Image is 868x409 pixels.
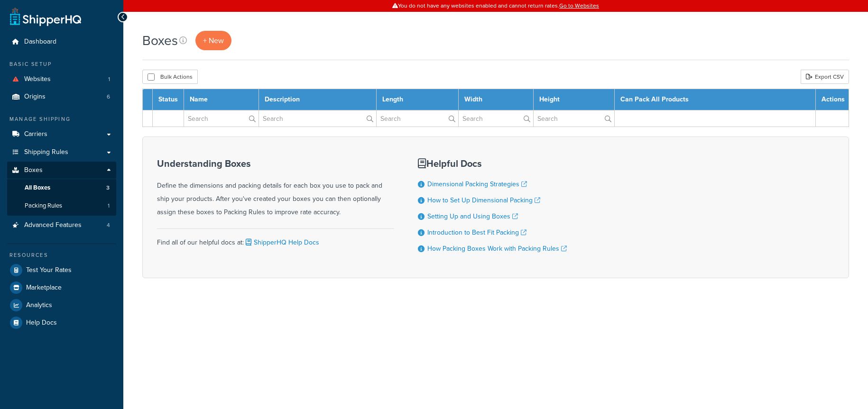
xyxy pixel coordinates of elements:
[7,297,116,314] a: Analytics
[184,89,259,110] th: Name
[157,158,394,219] div: Define the dimensions and packing details for each box you use to pack and ship your products. Af...
[7,88,116,106] a: Origins 6
[377,110,458,127] input: Search
[142,31,178,50] h1: Boxes
[534,89,615,110] th: Height
[108,202,110,210] span: 1
[26,301,52,309] span: Analytics
[418,158,567,169] h3: Helpful Docs
[259,89,377,110] th: Description
[7,88,116,106] li: Origins
[7,217,116,234] a: Advanced Features 4
[559,1,599,10] a: Go to Websites
[427,211,518,221] a: Setting Up and Using Boxes
[534,110,614,127] input: Search
[24,166,43,174] span: Boxes
[26,319,57,327] span: Help Docs
[427,195,540,205] a: How to Set Up Dimensional Packing
[107,93,110,101] span: 6
[7,262,116,279] a: Test Your Rates
[7,115,116,123] div: Manage Shipping
[11,76,20,82] i: You do not have any websites enabled and cannot return rates
[7,197,116,215] li: Packing Rules
[7,126,116,143] a: Carriers
[142,70,198,84] button: Bulk Actions
[7,179,116,197] a: All Boxes 3
[7,197,116,215] a: Packing Rules 1
[24,75,51,83] span: Websites
[203,35,224,46] span: + New
[459,110,533,127] input: Search
[7,217,116,234] li: Advanced Features
[615,89,816,110] th: Can Pack All Products
[7,33,116,51] a: Dashboard
[7,71,116,88] a: Websites 1
[184,110,259,127] input: Search
[244,237,319,247] a: ShipperHQ Help Docs
[427,227,526,237] a: Introduction to Best Fit Packing
[7,314,116,331] a: Help Docs
[7,71,116,88] li: Websites
[427,179,527,189] a: Dimensional Packing Strategies
[26,266,72,274] span: Test Your Rates
[7,162,116,216] li: Boxes
[24,130,47,138] span: Carriers
[7,251,116,259] div: Resources
[7,162,116,179] a: Boxes
[459,89,534,110] th: Width
[7,279,116,296] a: Marketplace
[427,244,567,254] a: How Packing Boxes Work with Packing Rules
[26,284,62,292] span: Marketplace
[7,144,116,161] a: Shipping Rules
[107,221,110,229] span: 4
[816,89,849,110] th: Actions
[801,70,849,84] a: Export CSV
[7,60,116,68] div: Basic Setup
[157,158,394,169] h3: Understanding Boxes
[108,75,110,83] span: 1
[377,89,459,110] th: Length
[259,110,376,127] input: Search
[10,7,81,26] a: ShipperHQ Home
[106,184,110,192] span: 3
[24,221,82,229] span: Advanced Features
[153,89,184,110] th: Status
[25,202,62,210] span: Packing Rules
[7,179,116,197] li: All Boxes
[24,38,56,46] span: Dashboard
[24,93,46,101] span: Origins
[195,31,231,50] a: + New
[24,148,68,156] span: Shipping Rules
[157,228,394,249] div: Find all of our helpful docs at:
[25,184,50,192] span: All Boxes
